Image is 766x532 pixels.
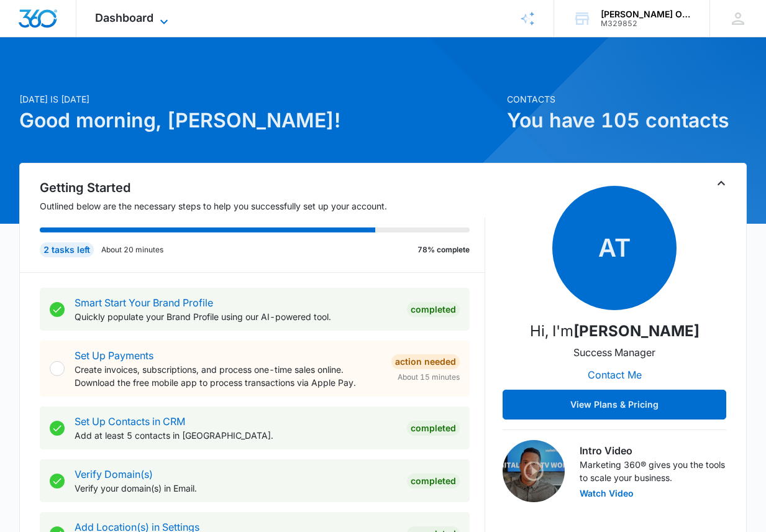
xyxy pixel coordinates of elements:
[19,93,499,106] p: [DATE] is [DATE]
[407,302,460,317] div: Completed
[75,429,397,442] p: Add at least 5 contacts in [GEOGRAPHIC_DATA].
[507,106,747,135] h1: You have 105 contacts
[580,489,634,498] button: Watch Video
[40,199,485,213] p: Outlined below are the necessary steps to help you successfully set up your account.
[714,176,729,191] button: Toggle Collapse
[101,244,163,255] p: About 20 minutes
[407,421,460,436] div: Completed
[19,106,499,135] h1: Good morning, [PERSON_NAME]!
[40,242,94,257] div: 2 tasks left
[507,93,747,106] p: Contacts
[407,474,460,488] div: Completed
[75,363,381,389] p: Create invoices, subscriptions, and process one-time sales online. Download the free mobile app t...
[601,9,691,19] div: account name
[503,390,726,420] button: View Plans & Pricing
[75,415,185,428] a: Set Up Contacts in CRM
[75,349,153,362] a: Set Up Payments
[573,345,655,360] p: Success Manager
[552,186,677,310] span: AT
[580,443,726,458] h3: Intro Video
[398,372,460,383] span: About 15 minutes
[75,468,153,480] a: Verify Domain(s)
[417,244,470,255] p: 78% complete
[580,458,726,484] p: Marketing 360® gives you the tools to scale your business.
[575,360,654,390] button: Contact Me
[391,354,460,369] div: Action Needed
[75,482,397,495] p: Verify your domain(s) in Email.
[75,296,213,309] a: Smart Start Your Brand Profile
[573,322,700,340] strong: [PERSON_NAME]
[40,178,485,197] h2: Getting Started
[530,320,700,342] p: Hi, I'm
[75,310,397,323] p: Quickly populate your Brand Profile using our AI-powered tool.
[601,19,691,28] div: account id
[95,11,153,24] span: Dashboard
[503,440,565,502] img: Intro Video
